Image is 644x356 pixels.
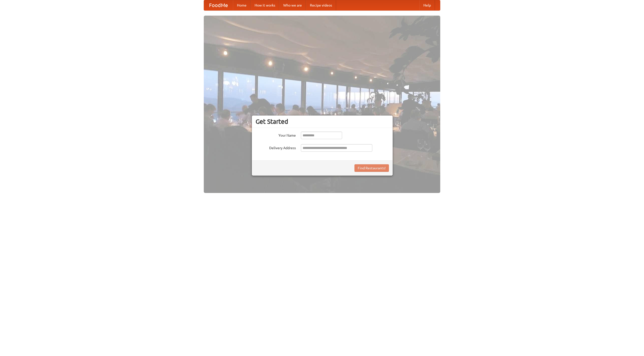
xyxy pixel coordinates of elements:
a: Who we are [279,0,306,10]
a: Help [419,0,435,10]
a: How it works [251,0,279,10]
label: Your Name [256,132,296,138]
a: FoodMe [204,0,233,10]
a: Recipe videos [306,0,336,10]
label: Delivery Address [256,144,296,150]
h3: Get Started [256,118,389,125]
a: Home [233,0,251,10]
button: Find Restaurants! [354,164,389,172]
